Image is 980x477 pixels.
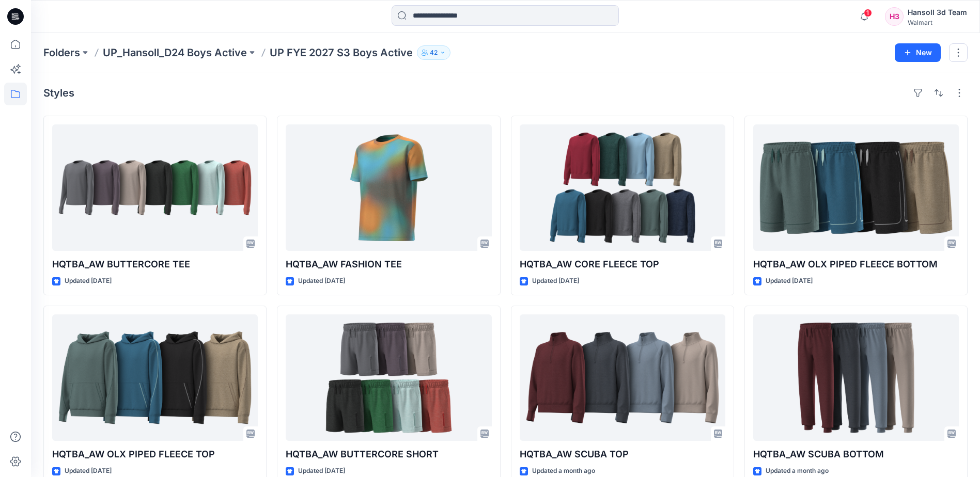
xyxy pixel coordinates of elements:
[532,276,579,287] p: Updated [DATE]
[270,45,413,60] p: UP FYE 2027 S3 Boys Active
[532,466,595,476] p: Updated a month ago
[766,276,813,287] p: Updated [DATE]
[65,466,112,476] p: Updated [DATE]
[43,87,74,99] h4: Styles
[908,19,967,26] div: Walmart
[753,257,959,272] p: HQTBA_AW OLX PIPED FLEECE BOTTOM
[766,466,829,476] p: Updated a month ago
[908,6,967,19] div: Hansoll 3d Team
[298,466,345,476] p: Updated [DATE]
[885,7,904,26] div: H3
[103,45,247,60] a: UP_Hansoll_D24 Boys Active
[286,314,491,441] a: HQTBA_AW BUTTERCORE SHORT
[52,447,258,462] p: HQTBA_AW OLX PIPED FLEECE TOP
[43,45,80,60] a: Folders
[52,257,258,272] p: HQTBA_AW BUTTERCORE TEE
[753,314,959,441] a: HQTBA_AW SCUBA BOTTOM
[286,447,491,462] p: HQTBA_AW BUTTERCORE SHORT
[430,47,438,58] p: 42
[286,124,491,251] a: HQTBA_AW FASHION TEE
[65,276,112,287] p: Updated [DATE]
[520,447,725,462] p: HQTBA_AW SCUBA TOP
[520,257,725,272] p: HQTBA_AW CORE FLEECE TOP
[753,124,959,251] a: HQTBA_AW OLX PIPED FLEECE BOTTOM
[520,124,725,251] a: HQTBA_AW CORE FLEECE TOP
[52,124,258,251] a: HQTBA_AW BUTTERCORE TEE
[753,447,959,462] p: HQTBA_AW SCUBA BOTTOM
[520,314,725,441] a: HQTBA_AW SCUBA TOP
[286,257,491,272] p: HQTBA_AW FASHION TEE
[864,9,872,17] span: 1
[52,314,258,441] a: HQTBA_AW OLX PIPED FLEECE TOP
[298,276,345,287] p: Updated [DATE]
[895,43,941,62] button: New
[417,45,450,60] button: 42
